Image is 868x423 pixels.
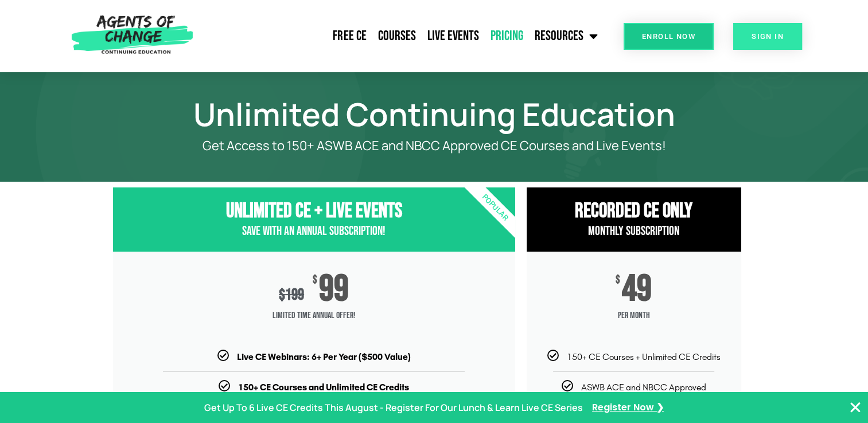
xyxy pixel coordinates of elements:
a: Enroll Now [624,23,714,50]
span: Limited Time Annual Offer! [113,304,515,327]
h1: Unlimited Continuing Education [107,101,761,127]
a: Register Now ❯ [592,399,664,416]
p: Get Access to 150+ ASWB ACE and NBCC Approved CE Courses and Live Events! [153,139,715,153]
a: Free CE [327,22,372,50]
span: Enroll Now [642,33,695,40]
a: Live Events [421,22,484,50]
span: 99 [319,275,349,304]
span: per month [527,304,741,327]
h3: RECORDED CE ONly [527,199,741,224]
span: $ [313,275,317,286]
div: Popular [429,142,561,274]
div: 199 [279,285,304,304]
nav: Menu [198,22,604,50]
p: Get Up To 6 Live CE Credits This August - Register For Our Lunch & Learn Live CE Series [204,399,583,416]
span: Save with an Annual Subscription! [242,224,386,239]
a: SIGN IN [733,23,802,50]
span: SIGN IN [752,33,784,40]
span: $ [616,275,620,286]
span: $ [279,285,285,304]
span: 150+ CE Courses + Unlimited CE Credits [567,351,721,362]
a: Resources [528,22,603,50]
span: Monthly Subscription [588,224,679,239]
a: Pricing [484,22,528,50]
a: Courses [372,22,421,50]
b: Live CE Webinars: 6+ Per Year ($500 Value) [237,351,411,362]
b: 150+ CE Courses and Unlimited CE Credits [238,382,409,393]
span: ASWB ACE and NBCC Approved [581,382,706,393]
h3: Unlimited CE + Live Events [113,199,515,224]
button: Close Banner [848,401,862,414]
span: 49 [622,275,652,304]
